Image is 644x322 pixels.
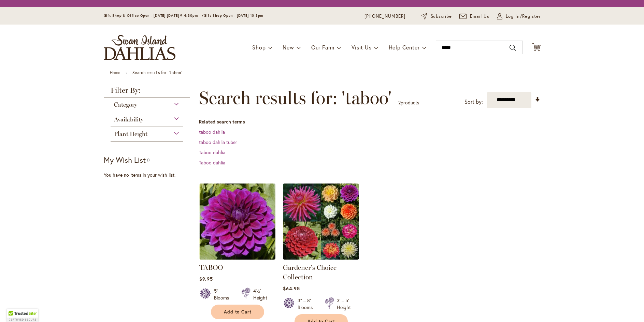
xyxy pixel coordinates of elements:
[398,97,419,108] p: products
[199,184,275,260] img: TABOO
[114,116,143,123] span: Availability
[211,305,264,319] button: Add to Cart
[459,13,489,20] a: Email Us
[497,13,541,20] a: Log In/Register
[311,44,334,51] span: Our Farm
[199,254,275,261] a: TABOO
[104,13,204,18] span: Gift Shop & Office Open - [DATE]-[DATE] 9-4:30pm /
[104,35,175,60] a: store logo
[431,13,452,20] span: Subscribe
[110,70,120,75] a: Home
[283,263,337,281] a: Gardener's Choice Collection
[398,99,401,106] span: 2
[283,285,300,292] span: $64.95
[389,44,420,51] span: Help Center
[104,87,190,98] strong: Filter By:
[214,288,233,301] div: 5" Blooms
[204,13,263,18] span: Gift Shop Open - [DATE] 10-3pm
[298,297,317,311] div: 3" – 8" Blooms
[364,13,406,20] a: [PHONE_NUMBER]
[199,118,541,125] dt: Related search terms
[199,276,213,282] span: $9.95
[114,101,137,108] span: Category
[7,309,38,322] div: TrustedSite Certified
[470,13,489,20] span: Email Us
[506,13,541,20] span: Log In/Register
[283,44,294,51] span: New
[199,159,225,166] a: Taboo dahlia
[114,130,147,138] span: Plant Height
[199,149,225,156] a: Taboo dahlia
[199,263,223,272] a: TABOO
[510,42,516,53] button: Search
[283,254,359,261] a: Gardener's Choice Collection
[199,129,225,135] a: taboo dahlia
[199,88,391,108] span: Search results for: 'taboo'
[224,309,252,315] span: Add to Cart
[337,297,351,311] div: 3' – 5' Height
[421,13,452,20] a: Subscribe
[132,70,182,75] strong: Search results for: 'taboo'
[283,184,359,260] img: Gardener's Choice Collection
[104,155,146,165] strong: My Wish List
[199,139,237,145] a: taboo dahlia tuber
[464,96,483,108] label: Sort by:
[104,172,195,178] div: You have no items in your wish list.
[253,288,267,301] div: 4½' Height
[252,44,266,51] span: Shop
[352,44,371,51] span: Visit Us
